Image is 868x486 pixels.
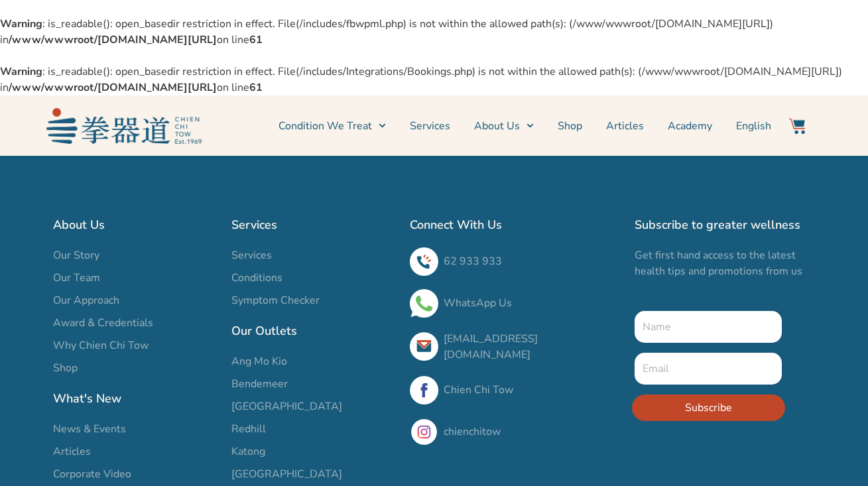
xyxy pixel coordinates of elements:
span: Subscribe [685,400,732,416]
span: Articles [53,444,91,459]
a: Why Chien Chi Tow [53,337,218,353]
a: Articles [606,109,644,143]
b: 61 [249,80,263,95]
span: Corporate Video [53,466,131,482]
span: Our Team [53,270,100,286]
a: Conditions [231,270,397,286]
h2: Our Outlets [231,322,397,340]
a: Chien Chi Tow [444,383,513,397]
span: Conditions [231,270,282,286]
a: Our Approach [53,292,218,308]
span: Award & Credentials [53,315,153,331]
span: Symptom Checker [231,292,320,308]
b: 61 [249,32,263,47]
img: Website Icon-03 [789,118,805,134]
span: Services [231,247,272,263]
span: Bendemeer [231,376,288,392]
span: Why Chien Chi Tow [53,337,149,353]
h2: About Us [53,215,218,234]
b: /www/wwwroot/[DOMAIN_NAME][URL] [9,80,217,95]
span: Redhill [231,421,266,437]
a: Corporate Video [53,466,218,482]
a: Bendemeer [231,376,397,392]
a: Redhill [231,421,397,437]
span: Our Approach [53,292,119,308]
span: [GEOGRAPHIC_DATA] [231,466,342,482]
button: Subscribe [632,395,785,421]
a: Services [410,109,450,143]
a: Shop [558,109,582,143]
a: Our Story [53,247,218,263]
span: English [736,118,771,134]
input: Email [635,353,782,385]
a: [GEOGRAPHIC_DATA] [231,398,397,414]
form: New Form [635,311,782,431]
p: Get first hand access to the latest health tips and promotions from us [635,247,816,279]
a: 62 933 933 [444,254,502,269]
h2: Services [231,215,397,234]
a: Academy [668,109,712,143]
a: Award & Credentials [53,315,218,331]
a: About Us [474,109,534,143]
nav: Menu [208,109,772,143]
h2: What's New [53,389,218,408]
a: English [736,109,771,143]
a: Symptom Checker [231,292,397,308]
a: Ang Mo Kio [231,353,397,369]
h2: Subscribe to greater wellness [635,215,816,234]
a: [EMAIL_ADDRESS][DOMAIN_NAME] [444,332,538,362]
a: Articles [53,444,218,459]
b: /www/wwwroot/[DOMAIN_NAME][URL] [9,32,217,47]
span: Our Story [53,247,99,263]
span: [GEOGRAPHIC_DATA] [231,398,342,414]
span: Shop [53,360,78,376]
h2: Connect With Us [410,215,621,234]
a: chienchitow [444,424,501,439]
a: Katong [231,444,397,459]
span: Ang Mo Kio [231,353,287,369]
input: Name [635,311,782,343]
span: News & Events [53,421,126,437]
a: Services [231,247,397,263]
a: News & Events [53,421,218,437]
a: [GEOGRAPHIC_DATA] [231,466,397,482]
a: Our Team [53,270,218,286]
a: Condition We Treat [279,109,386,143]
span: Katong [231,444,265,459]
a: Shop [53,360,218,376]
a: WhatsApp Us [444,296,512,310]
